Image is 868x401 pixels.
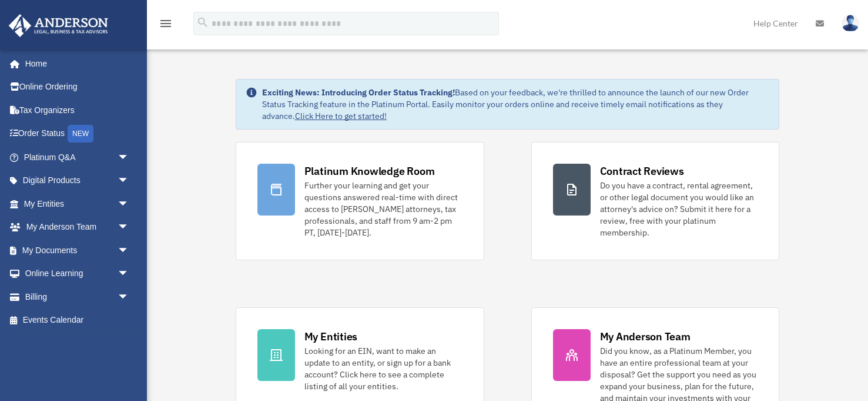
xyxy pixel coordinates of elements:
[196,16,209,29] i: search
[118,169,141,193] span: arrow_drop_down
[8,98,147,122] a: Tax Organizers
[159,16,173,31] i: menu
[8,238,147,262] a: My Documentsarrow_drop_down
[304,329,357,344] div: My Entities
[8,75,147,99] a: Online Ordering
[8,169,147,193] a: Digital Productsarrow_drop_down
[5,14,112,37] img: Anderson Advisors Platinum Portal
[8,122,147,146] a: Order StatusNEW
[8,52,141,75] a: Home
[8,309,147,332] a: Events Calendar
[118,192,141,216] span: arrow_drop_down
[304,180,463,238] div: Further your learning and get your questions answered real-time with direct access to [PERSON_NAM...
[8,285,147,309] a: Billingarrow_drop_down
[304,345,463,392] div: Looking for an EIN, want to make an update to an entity, or sign up for a bank account? Click her...
[531,142,780,260] a: Contract Reviews Do you have a contract, rental agreement, or other legal document you would like...
[68,125,93,142] div: NEW
[118,262,141,286] span: arrow_drop_down
[118,238,141,263] span: arrow_drop_down
[600,329,691,344] div: My Anderson Team
[159,21,173,31] a: menu
[262,87,455,98] strong: Exciting News: Introducing Order Status Tracking!
[600,180,758,238] div: Do you have a contract, rental agreement, or other legal document you would like an attorney's ad...
[118,216,141,240] span: arrow_drop_down
[295,111,387,121] a: Click Here to get started!
[842,15,859,32] img: User Pic
[304,164,435,178] div: Platinum Knowledge Room
[262,87,770,122] div: Based on your feedback, we're thrilled to announce the launch of our new Order Status Tracking fe...
[8,145,147,169] a: Platinum Q&Aarrow_drop_down
[118,285,141,309] span: arrow_drop_down
[118,145,141,170] span: arrow_drop_down
[236,142,484,260] a: Platinum Knowledge Room Further your learning and get your questions answered real-time with dire...
[8,192,147,216] a: My Entitiesarrow_drop_down
[8,216,147,239] a: My Anderson Teamarrow_drop_down
[600,164,684,178] div: Contract Reviews
[8,262,147,286] a: Online Learningarrow_drop_down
